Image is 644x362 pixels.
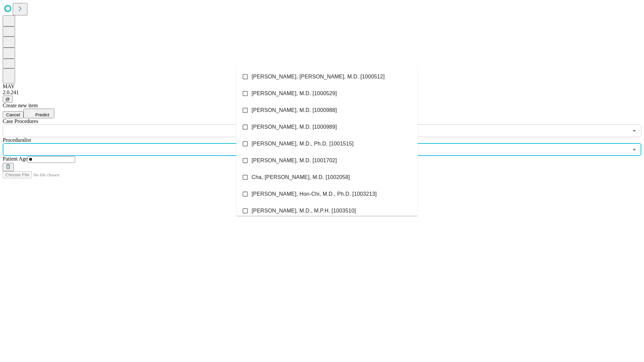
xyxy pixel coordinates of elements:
[252,73,385,81] span: [PERSON_NAME], [PERSON_NAME], M.D. [1000512]
[23,109,54,118] button: Predict
[3,137,31,143] span: Proceduralist
[252,140,354,148] span: [PERSON_NAME], M.D., Ph.D. [1001515]
[252,173,350,181] span: Cha, [PERSON_NAME], M.D. [1002058]
[252,123,337,131] span: [PERSON_NAME], M.D. [1000989]
[630,145,639,154] button: Close
[252,190,377,198] span: [PERSON_NAME], Hon-Chi, M.D., Ph.D. [1003213]
[252,89,337,98] span: [PERSON_NAME], M.D. [1000529]
[3,118,38,124] span: Scheduled Procedure
[5,97,10,102] span: @
[630,126,639,135] button: Open
[252,157,337,165] span: [PERSON_NAME], M.D. [1001702]
[3,83,641,89] div: MAY
[252,106,337,114] span: [PERSON_NAME], M.D. [1000988]
[35,112,49,117] span: Predict
[6,112,20,117] span: Cancel
[3,96,13,103] button: @
[252,207,356,215] span: [PERSON_NAME], M.D., M.P.H. [1003510]
[3,111,23,118] button: Cancel
[3,103,38,108] span: Create new item
[3,89,641,96] div: 2.0.241
[3,156,28,162] span: Patient Age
